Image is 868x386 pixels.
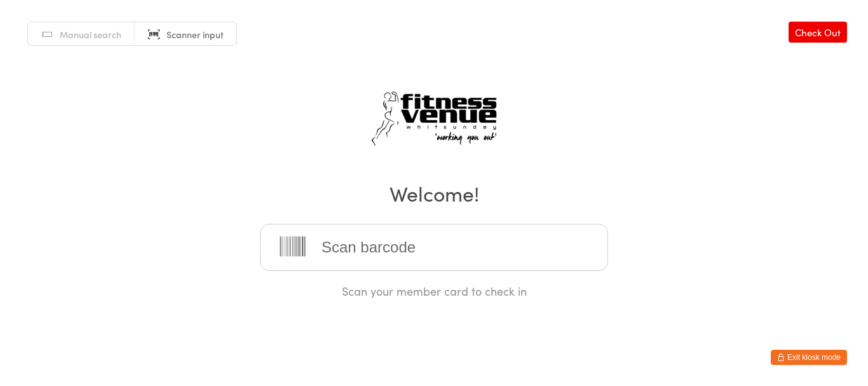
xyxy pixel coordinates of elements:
h2: Welcome! [13,179,855,207]
span: Scanner input [166,28,224,41]
input: Scan barcode [260,224,608,271]
img: Fitness Venue Whitsunday [355,77,513,161]
button: Exit kiosk mode [771,350,847,365]
a: Check Out [789,22,847,43]
div: Scan your member card to check in [260,283,608,299]
span: Manual search [60,28,121,41]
